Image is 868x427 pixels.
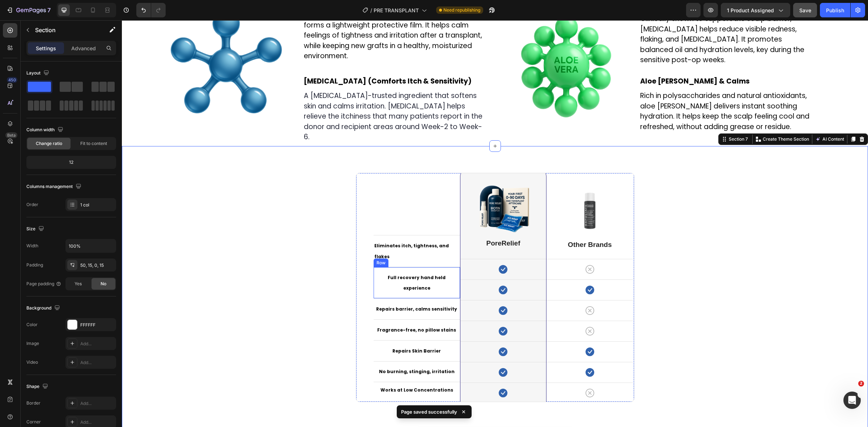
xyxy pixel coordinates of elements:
[26,262,43,268] div: Padding
[26,321,38,328] div: Color
[80,140,107,147] span: Fit to content
[182,71,363,122] p: A [MEDICAL_DATA]-trusted ingredient that softens skin and calms irritation. [MEDICAL_DATA] helps ...
[605,116,627,122] div: Section 7
[793,3,817,17] button: Save
[858,381,864,387] span: 2
[80,400,114,407] div: Add...
[257,348,333,354] strong: No burning, stinging, irritation
[826,7,844,14] div: Publish
[26,201,38,208] div: Order
[26,68,51,78] div: Layout
[255,307,334,313] strong: Fragrance-free, no pillow stains
[446,162,490,219] img: gempages_562441836359058443-684c7086-141b-43f7-99e4-7ce33fd27021.png
[26,359,38,366] div: Video
[26,281,61,287] div: Page padding
[254,286,335,292] strong: Repairs barrier, calms sensitivity
[354,160,408,214] img: gempages_562441836359058443-5ea1e87c-2921-4cb0-858f-7d2245a8f8be.png
[271,328,319,334] strong: Repairs Skin Barrier
[5,132,17,138] div: Beta
[370,7,372,14] span: /
[122,20,868,427] iframe: To enrich screen reader interactions, please activate Accessibility in Grammarly extension settings
[843,392,861,409] iframe: Intercom live chat
[36,140,62,147] span: Change ratio
[26,340,39,347] div: Image
[26,243,38,249] div: Width
[26,303,61,313] div: Background
[75,281,82,287] span: Yes
[443,7,480,13] span: Need republishing
[80,359,114,366] div: Add...
[339,218,424,229] h2: PoreRelief
[3,3,54,17] button: 7
[26,125,65,135] div: Column width
[136,3,166,17] div: Undo/Redo
[425,220,510,229] p: Other Brands
[47,6,51,14] p: 7
[727,7,774,14] span: 1 product assigned
[518,71,688,111] span: Rich in polysaccharides and natural antioxidants, aloe [PERSON_NAME] delivers instant soothing hy...
[401,408,457,415] p: Page saved successfully
[721,3,790,17] button: 1 product assigned
[266,254,324,271] strong: Full recovery hand held experience
[66,239,116,252] input: Auto
[36,44,56,52] p: Settings
[259,367,331,373] strong: Works at Low Concentrations
[26,400,41,406] div: Border
[692,115,724,123] button: AI Content
[641,116,687,122] p: Create Theme Section
[26,419,41,425] div: Corner
[101,281,106,287] span: No
[80,202,114,208] div: 1 col
[7,77,17,83] div: 450
[799,7,811,13] span: Save
[26,182,83,192] div: Columns management
[28,157,115,167] div: 12
[80,322,114,328] div: FFFFFF
[253,239,265,246] div: Row
[35,26,94,34] p: Section
[820,3,850,17] button: Publish
[374,7,419,14] span: PRE TRANSPLANT
[80,262,114,269] div: 50, 15, 0, 15
[182,56,350,66] strong: [MEDICAL_DATA] (Comforts Itch & Sensitivity)
[71,44,96,52] p: Advanced
[26,224,46,234] div: Size
[26,382,50,392] div: Shape
[518,56,628,66] strong: Aloe [PERSON_NAME] & Calms
[80,341,114,347] div: Add...
[80,419,114,426] div: Add...
[252,222,327,239] strong: Eliminates itch, tightness, and flakes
